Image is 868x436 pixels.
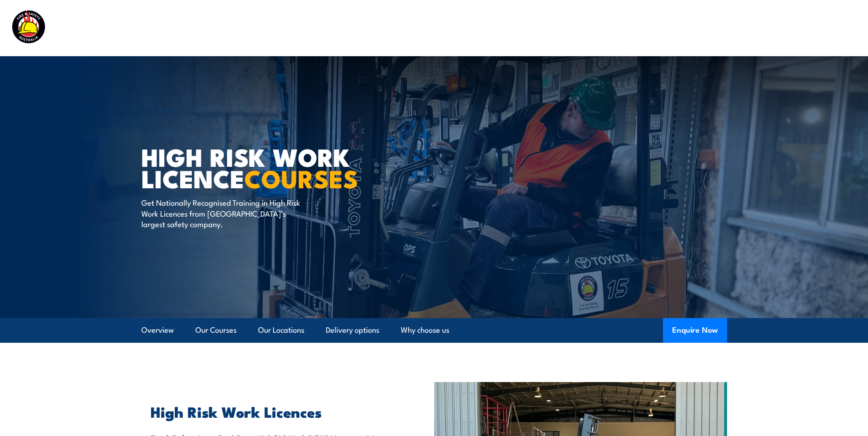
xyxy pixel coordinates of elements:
[401,318,449,342] a: Why choose us
[796,16,825,40] a: Contact
[141,146,367,188] h1: High Risk Work Licence
[724,16,776,40] a: Learner Portal
[141,197,308,229] p: Get Nationally Recognised Training in High Risk Work Licences from [GEOGRAPHIC_DATA]’s largest sa...
[630,16,664,40] a: About Us
[684,16,704,40] a: News
[420,16,481,40] a: Course Calendar
[371,16,400,40] a: Courses
[151,405,392,418] h2: High Risk Work Licences
[663,318,727,343] button: Enquire Now
[326,318,379,342] a: Delivery options
[501,16,610,40] a: Emergency Response Services
[141,318,174,342] a: Overview
[258,318,304,342] a: Our Locations
[195,318,237,342] a: Our Courses
[244,159,358,197] strong: COURSES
